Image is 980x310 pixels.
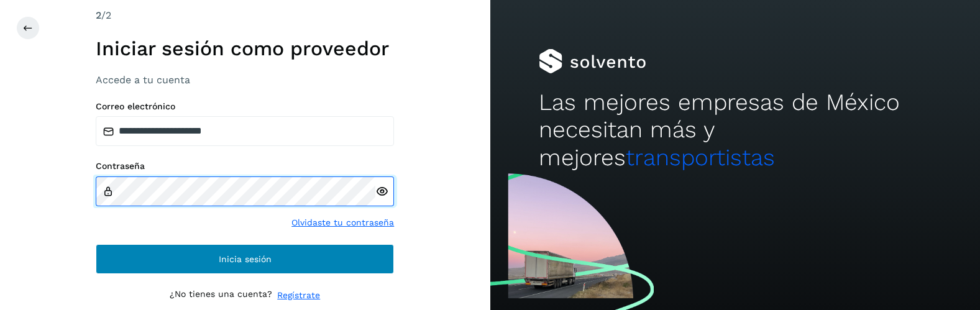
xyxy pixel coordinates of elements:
[96,74,394,86] h3: Accede a tu cuenta
[96,37,394,60] h1: Iniciar sesión como proveedor
[219,255,272,263] span: Inicia sesión
[539,89,931,171] h2: Las mejores empresas de México necesitan más y mejores
[96,244,394,274] button: Inicia sesión
[96,8,394,23] div: /2
[277,289,320,302] a: Regístrate
[626,144,775,171] span: transportistas
[96,101,394,112] label: Correo electrónico
[96,9,101,21] span: 2
[291,216,394,229] a: Olvidaste tu contraseña
[96,161,394,171] label: Contraseña
[170,289,272,302] p: ¿No tienes una cuenta?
